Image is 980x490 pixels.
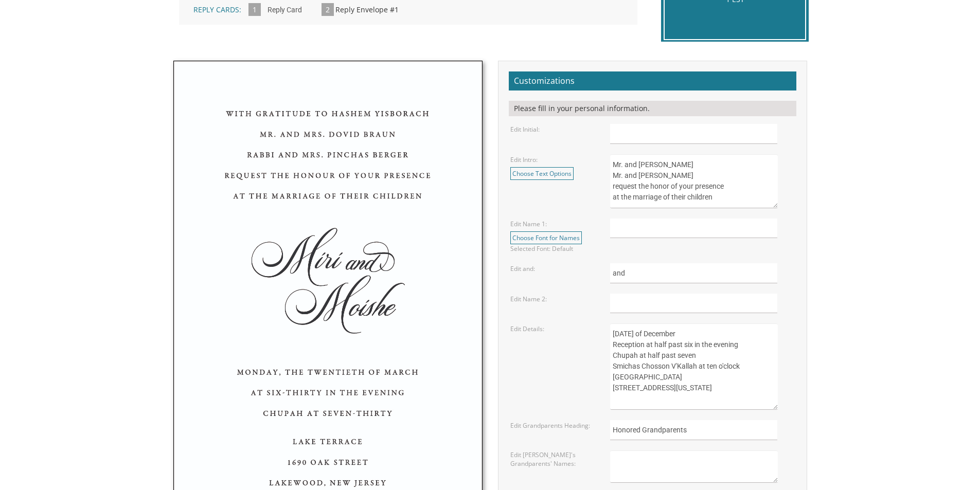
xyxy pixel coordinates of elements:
[510,421,590,430] label: Edit Grandparents Heading:
[509,101,796,116] div: Please fill in your personal information.
[322,3,334,16] span: 2
[510,264,535,273] label: Edit and:
[510,167,574,180] a: Choose Text Options
[510,125,540,134] label: Edit Initial:
[335,5,399,14] span: Reply Envelope #1
[510,450,595,468] label: Edit [PERSON_NAME]'s Grandparents' Names:
[510,244,595,253] div: Selected Font: Default
[510,324,544,333] label: Edit Details:
[510,155,538,164] label: Edit Intro:
[510,231,582,244] a: Choose Font for Names
[509,71,796,91] h2: Customizations
[610,323,777,410] textarea: [DATE] of December Reception at half past six in the evening Chupah at half past seven Smichas Ch...
[510,220,547,228] label: Edit Name 1:
[610,154,777,208] textarea: Mr. and [PERSON_NAME] Mr. and [PERSON_NAME] request the honor of your presence at the marriage of...
[193,5,241,14] span: Reply Cards:
[248,3,261,16] span: 1
[510,295,547,303] label: Edit Name 2:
